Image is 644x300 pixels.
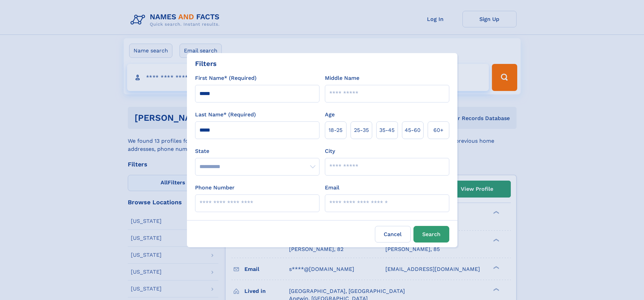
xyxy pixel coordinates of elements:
label: State [195,147,319,155]
label: Age [325,111,335,119]
span: 35‑45 [379,126,395,134]
label: Middle Name [325,74,359,82]
label: Cancel [375,226,411,243]
span: 60+ [433,126,444,134]
label: First Name* (Required) [195,74,257,82]
label: City [325,147,335,155]
label: Last Name* (Required) [195,111,256,119]
label: Phone Number [195,184,235,192]
label: Email [325,184,339,192]
span: 45‑60 [405,126,421,134]
div: Filters [195,59,217,69]
button: Search [413,226,449,243]
span: 18‑25 [329,126,342,134]
span: 25‑35 [354,126,369,134]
